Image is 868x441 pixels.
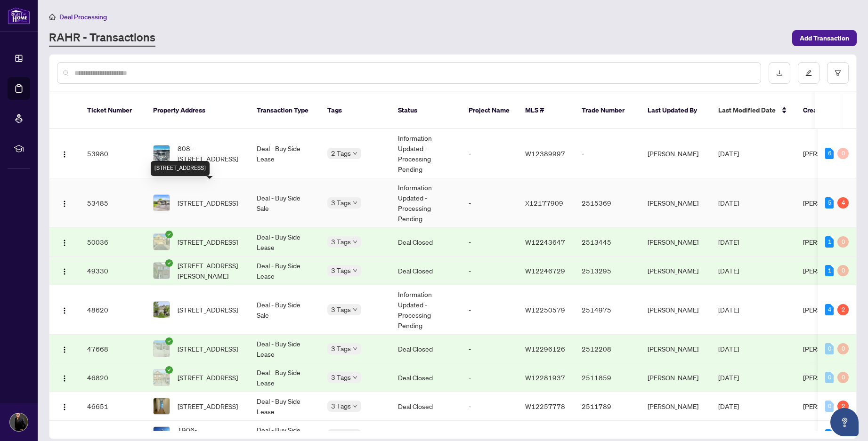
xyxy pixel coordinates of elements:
td: - [461,363,518,392]
td: Deal - Buy Side Lease [249,335,320,363]
span: down [353,346,357,351]
span: 3 Tags [331,401,351,411]
th: Last Updated By [640,92,711,129]
td: Information Updated - Processing Pending [390,178,461,228]
td: - [461,129,518,178]
th: Property Address [146,92,249,129]
span: Add Transaction [800,31,849,46]
td: 2513445 [574,228,640,257]
img: logo [8,7,30,24]
span: 3 Tags [331,236,351,247]
span: 3 Tags [331,372,351,383]
div: 6 [825,148,834,159]
td: 53980 [80,129,146,178]
span: [PERSON_NAME] [803,345,854,353]
td: 49330 [80,257,146,285]
div: 0 [837,265,849,276]
span: [DATE] [718,238,739,246]
td: [PERSON_NAME] [640,228,711,257]
button: Logo [57,399,72,414]
td: Deal - Buy Side Sale [249,285,320,335]
img: Logo [61,403,68,411]
span: [STREET_ADDRESS][PERSON_NAME] [178,260,242,281]
button: Add Transaction [792,30,857,46]
span: W12243647 [525,238,565,246]
td: Deal Closed [390,335,461,363]
div: 0 [837,372,849,383]
div: 0 [837,148,849,159]
button: Logo [57,370,72,385]
span: [DATE] [718,199,739,207]
th: Trade Number [574,92,640,129]
span: [PERSON_NAME] [803,402,854,410]
span: Last Modified Date [718,105,776,115]
span: down [353,151,357,156]
button: Logo [57,146,72,161]
span: W12389997 [525,149,565,158]
div: 2 [837,401,849,412]
span: W12296126 [525,345,565,353]
div: 1 [825,429,834,441]
th: Status [390,92,461,129]
a: RAHR - Transactions [49,30,155,47]
img: thumbnail-img [154,263,170,279]
td: Deal - Buy Side Lease [249,392,320,421]
span: 808-[STREET_ADDRESS] [178,143,242,164]
span: [PERSON_NAME] [803,373,854,382]
td: [PERSON_NAME] [640,392,711,421]
div: 0 [825,372,834,383]
img: thumbnail-img [154,145,170,161]
img: Logo [61,200,68,208]
img: thumbnail-img [154,369,170,385]
span: W12250579 [525,305,565,314]
span: home [49,14,56,20]
td: Deal - Buy Side Lease [249,257,320,285]
span: [PERSON_NAME] [803,305,854,314]
img: Logo [61,375,68,382]
img: Logo [61,346,68,353]
img: thumbnail-img [154,195,170,211]
button: Logo [57,302,72,317]
span: check-circle [165,259,173,267]
span: [PERSON_NAME] [803,431,854,439]
td: 2511789 [574,392,640,421]
div: 0 [837,343,849,354]
td: 2511859 [574,363,640,392]
td: Deal - Buy Side Lease [249,129,320,178]
button: Logo [57,234,72,249]
img: Logo [61,268,68,275]
span: check-circle [165,337,173,345]
span: [STREET_ADDRESS] [178,372,238,383]
td: [PERSON_NAME] [640,363,711,392]
span: [DATE] [718,345,739,353]
img: Logo [61,239,68,247]
td: 50036 [80,228,146,257]
span: down [353,200,357,205]
td: - [461,335,518,363]
span: [DATE] [718,373,739,382]
div: [STREET_ADDRESS] [151,161,210,176]
span: [PERSON_NAME] [803,238,854,246]
div: 1 [825,236,834,248]
span: 3 Tags [331,304,351,315]
td: 48620 [80,285,146,335]
span: [STREET_ADDRESS] [178,198,238,208]
div: 0 [837,236,849,248]
div: 0 [825,343,834,354]
div: 4 [825,304,834,315]
span: 3 Tags [331,343,351,354]
td: [PERSON_NAME] [640,178,711,228]
span: down [353,240,357,244]
td: [PERSON_NAME] [640,257,711,285]
img: Profile Icon [10,413,28,431]
td: - [461,257,518,285]
span: Deal Processing [59,13,107,21]
td: Information Updated - Processing Pending [390,285,461,335]
img: Logo [61,151,68,158]
span: W12257778 [525,402,565,410]
th: MLS # [518,92,574,129]
th: Created By [795,92,852,129]
td: Deal Closed [390,392,461,421]
img: thumbnail-img [154,398,170,414]
span: check-circle [165,231,173,238]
